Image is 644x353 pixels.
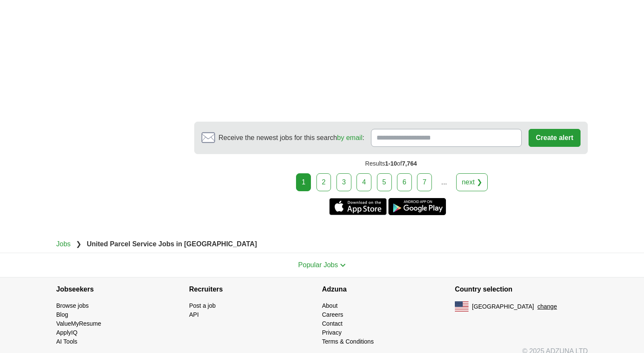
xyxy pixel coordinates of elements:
a: Privacy [322,329,342,336]
a: 7 [417,173,432,191]
a: next ❯ [456,173,488,191]
img: US flag [455,301,469,312]
a: 3 [336,173,351,191]
a: ValueMyResume [56,320,101,327]
span: ❯ [76,240,81,248]
a: Contact [322,320,342,327]
a: Blog [56,311,68,318]
span: Popular Jobs [298,261,338,268]
a: ApplyIQ [56,329,78,336]
button: Create alert [529,129,581,147]
a: by email [337,134,362,141]
a: Get the iPhone app [329,198,387,215]
a: Careers [322,311,343,318]
button: change [538,302,557,311]
span: [GEOGRAPHIC_DATA] [472,302,534,311]
span: 7,764 [402,160,417,167]
a: About [322,302,338,309]
a: Terms & Conditions [322,338,374,345]
span: 1-10 [385,160,397,167]
strong: United Parcel Service Jobs in [GEOGRAPHIC_DATA] [87,240,257,248]
div: Results of [194,154,588,173]
a: API [189,311,199,318]
h4: Country selection [455,277,588,301]
a: 6 [397,173,412,191]
a: Post a job [189,302,216,309]
a: Browse jobs [56,302,89,309]
span: Receive the newest jobs for this search : [218,133,364,143]
div: ... [436,174,453,191]
a: 4 [356,173,371,191]
div: 1 [296,173,311,191]
a: 5 [377,173,392,191]
a: Jobs [56,240,71,248]
a: AI Tools [56,338,78,345]
img: toggle icon [340,263,346,267]
a: Get the Android app [388,198,446,215]
a: 2 [316,173,331,191]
